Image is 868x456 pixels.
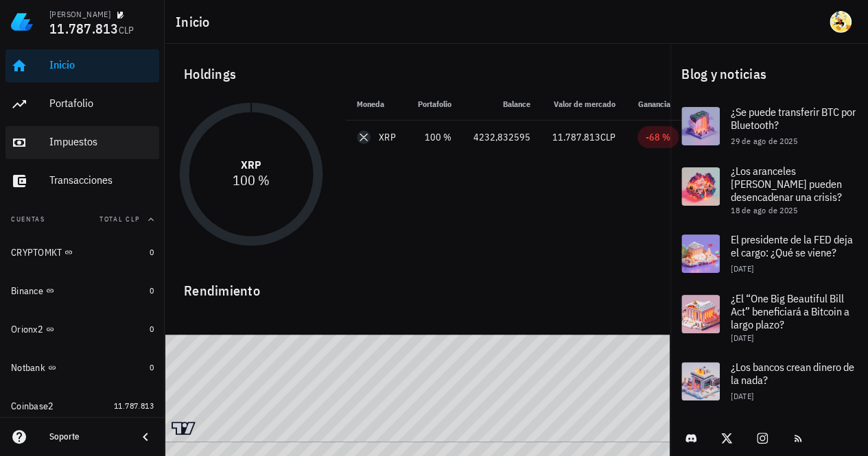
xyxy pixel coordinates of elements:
[5,165,159,197] a: Transacciones
[11,11,33,33] img: LedgiFi
[176,11,215,33] h1: Inicio
[11,285,43,297] div: Binance
[462,88,541,121] th: Balance
[5,88,159,121] a: Portafolio
[49,135,154,148] div: Impuestos
[731,164,842,204] span: ¿Los aranceles [PERSON_NAME] pueden desencadenar una crisis?
[552,131,600,143] span: 11.787.813
[172,422,196,435] a: Charting by TradingView
[11,362,45,374] div: Notbank
[670,284,868,351] a: ¿El “One Big Beautiful Bill Act” beneficiará a Bitcoin a largo plazo? [DATE]
[150,285,154,296] span: 0
[731,391,753,401] span: [DATE]
[731,205,797,215] span: 18 de ago de 2025
[357,130,371,144] div: XRP-icon
[11,247,62,259] div: CRYPTOMKT
[646,130,670,144] div: -68 %
[49,9,110,20] div: [PERSON_NAME]
[5,274,159,307] a: Binance 0
[49,173,154,187] div: Transacciones
[731,333,753,343] span: [DATE]
[5,351,159,384] a: Notbank 0
[173,52,662,96] div: Holdings
[418,130,451,145] div: 100 %
[49,58,154,71] div: Inicio
[5,49,159,82] a: Inicio
[173,269,662,302] div: Rendimiento
[5,389,159,422] a: Coinbase2 11.787.813
[731,291,849,331] span: ¿El “One Big Beautiful Bill Act” beneficiará a Bitcoin a largo plazo?
[5,126,159,159] a: Impuestos
[11,400,54,412] div: Coinbase2
[99,215,140,224] span: Total CLP
[731,360,854,387] span: ¿Los bancos crean dinero de la nada?
[5,313,159,346] a: Orionx2 0
[638,99,679,109] span: Ganancia
[150,362,154,372] span: 0
[731,105,856,132] span: ¿Se puede transferir BTC por Bluetooth?
[670,224,868,284] a: El presidente de la FED deja el cargo: ¿Qué se viene? [DATE]
[541,88,626,121] th: Valor de mercado
[670,52,868,96] div: Blog y noticias
[150,247,154,257] span: 0
[830,11,852,33] div: avatar
[5,236,159,269] a: CRYPTOMKT 0
[119,24,134,36] span: CLP
[11,324,43,335] div: Orionx2
[670,156,868,224] a: ¿Los aranceles [PERSON_NAME] pueden desencadenar una crisis? 18 de ago de 2025
[49,431,126,442] div: Soporte
[600,131,615,143] span: CLP
[49,19,119,38] span: 11.787.813
[731,136,797,146] span: 29 de ago de 2025
[49,97,154,110] div: Portafolio
[670,96,868,156] a: ¿Se puede transferir BTC por Bluetooth? 29 de ago de 2025
[150,324,154,334] span: 0
[5,203,159,236] button: CuentasTotal CLP
[379,130,396,144] div: XRP
[731,263,753,274] span: [DATE]
[114,400,154,411] span: 11.787.813
[670,351,868,411] a: ¿Los bancos crean dinero de la nada? [DATE]
[346,88,407,121] th: Moneda
[407,88,462,121] th: Portafolio
[731,232,853,259] span: El presidente de la FED deja el cargo: ¿Qué se viene?
[473,130,530,145] div: 4232,832595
